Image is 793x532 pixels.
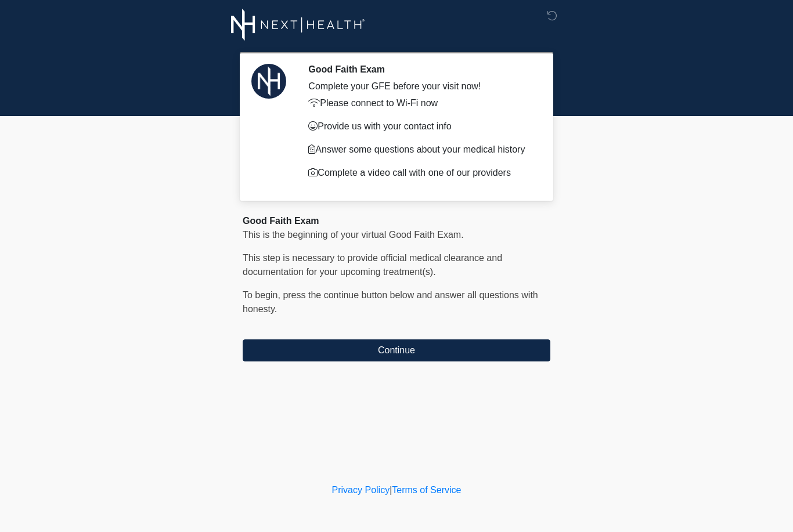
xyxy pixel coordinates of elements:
p: Answer some questions about your medical history [308,143,533,157]
h2: Good Faith Exam [308,64,533,75]
p: Please connect to Wi-Fi now [308,96,533,110]
p: Provide us with your contact info [308,120,533,133]
span: This step is necessary to provide official medical clearance and documentation for your upcoming ... [243,253,502,277]
a: Privacy Policy [332,485,390,495]
p: Complete a video call with one of our providers [308,166,533,180]
span: To begin, ﻿﻿﻿﻿﻿﻿press the continue button below and answer all questions with honesty. [243,290,538,314]
div: Good Faith Exam [243,214,550,228]
img: Agent Avatar [251,64,286,99]
img: Next-Health Logo [231,9,365,41]
a: | [390,485,392,495]
a: Terms of Service [392,485,461,495]
span: This is the beginning of your virtual Good Faith Exam. [243,230,464,240]
div: Complete your GFE before your visit now! [308,79,533,93]
button: Continue [243,339,550,361]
